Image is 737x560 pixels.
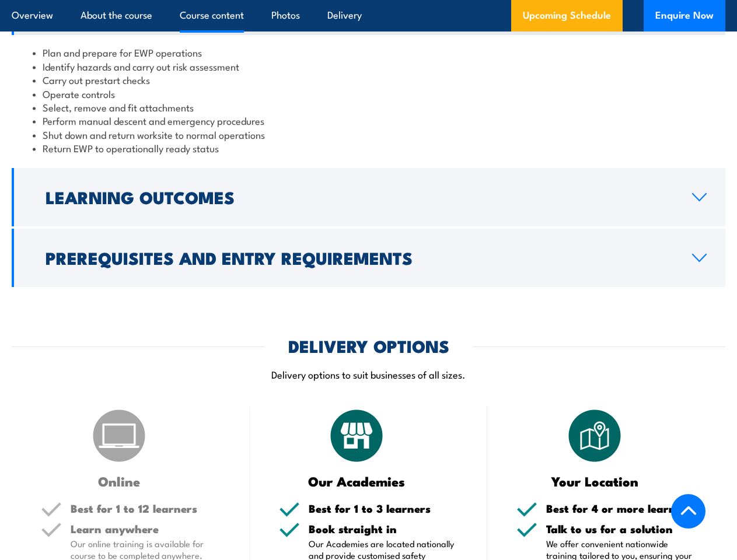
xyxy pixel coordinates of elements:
a: Prerequisites and Entry Requirements [12,229,725,287]
h2: Prerequisites and Entry Requirements [46,250,673,265]
li: Identify hazards and carry out risk assessment [33,60,704,73]
h2: DELIVERY OPTIONS [288,338,449,353]
li: Carry out prestart checks [33,73,704,86]
h5: Talk to us for a solution [546,523,696,534]
li: Plan and prepare for EWP operations [33,45,704,59]
h5: Book straight in [309,523,459,534]
h3: Our Academies [279,474,435,488]
li: Return EWP to operationally ready status [33,141,704,155]
a: Learning Outcomes [12,168,725,226]
h5: Learn anywhere [71,523,221,534]
li: Select, remove and fit attachments [33,100,704,114]
h3: Online [41,474,197,488]
li: Perform manual descent and emergency procedures [33,114,704,127]
h5: Best for 1 to 3 learners [309,503,459,514]
li: Operate controls [33,87,704,100]
h3: Your Location [516,474,673,488]
li: Shut down and return worksite to normal operations [33,128,704,141]
p: Delivery options to suit businesses of all sizes. [12,367,725,381]
h5: Best for 1 to 12 learners [71,503,221,514]
h5: Best for 4 or more learners [546,503,696,514]
h2: Learning Outcomes [46,189,673,204]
